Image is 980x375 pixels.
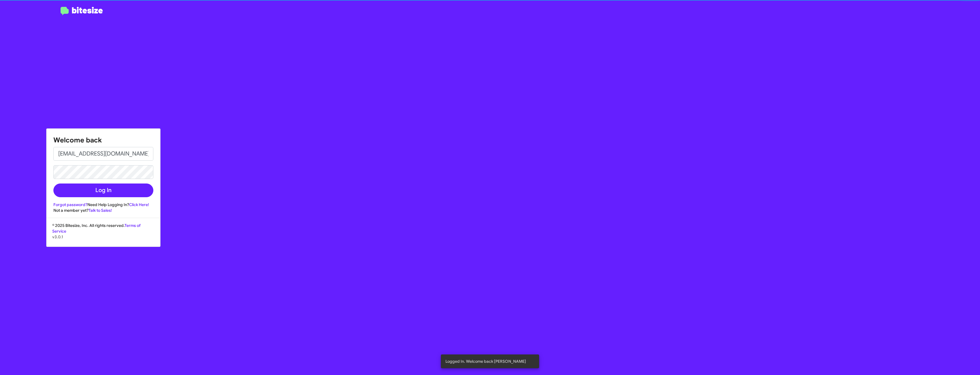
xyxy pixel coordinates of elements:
[53,184,153,197] button: Log In
[47,223,160,247] div: © 2025 Bitesize, Inc. All rights reserved.
[53,202,87,207] a: Forgot password?
[89,208,112,213] a: Talk to Sales!
[53,147,153,161] input: Email address
[129,202,149,207] a: Click Here!
[52,234,154,240] p: v3.0.1
[52,223,140,234] a: Terms of Service
[53,202,153,207] div: Need Help Logging In?
[53,136,153,145] h1: Welcome back
[445,358,526,364] span: Logged In. Welcome back [PERSON_NAME]
[53,207,153,213] div: Not a member yet?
